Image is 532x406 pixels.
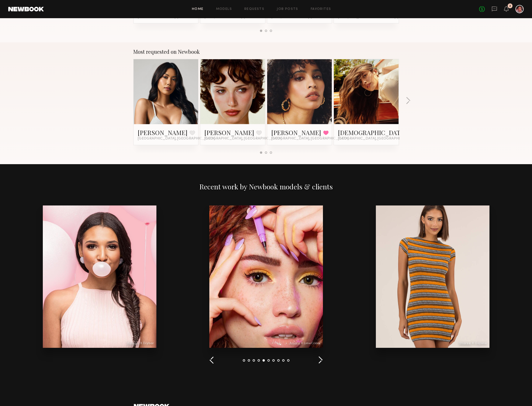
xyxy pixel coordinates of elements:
span: [GEOGRAPHIC_DATA], [GEOGRAPHIC_DATA] [204,137,282,141]
a: Requests [244,8,264,11]
a: [PERSON_NAME] [271,128,321,137]
a: [PERSON_NAME] [204,128,254,137]
span: [GEOGRAPHIC_DATA], [GEOGRAPHIC_DATA] [271,137,349,141]
a: Favorites [311,8,331,11]
a: Models [216,8,232,11]
div: 2 [509,5,511,8]
span: [GEOGRAPHIC_DATA], [GEOGRAPHIC_DATA] [338,137,415,141]
div: Most requested on Newbook [133,49,399,55]
span: [GEOGRAPHIC_DATA], [GEOGRAPHIC_DATA] [138,137,215,141]
a: [DEMOGRAPHIC_DATA][PERSON_NAME] [338,128,456,137]
a: Home [192,8,204,11]
a: Job Posts [277,8,298,11]
a: [PERSON_NAME] [138,128,188,137]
